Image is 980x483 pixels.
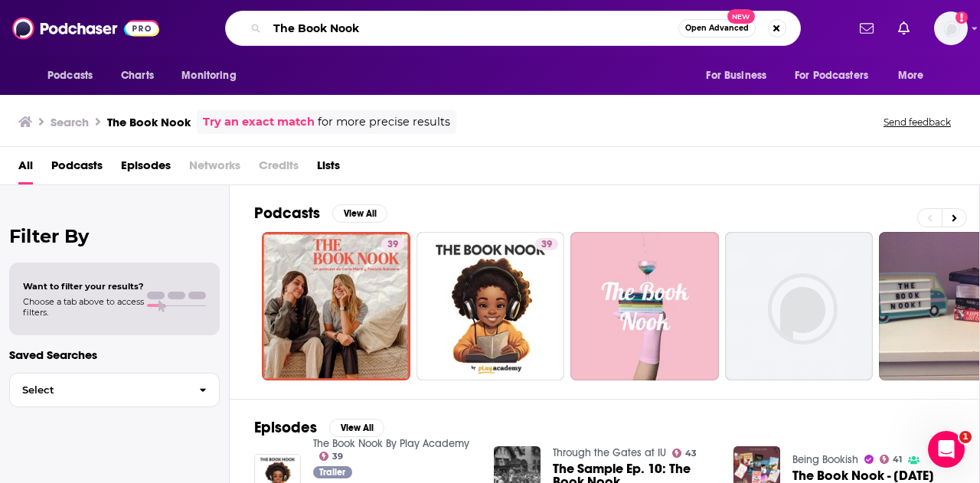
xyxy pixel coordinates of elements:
svg: Add a profile image [955,11,968,24]
span: Credits [259,153,299,184]
h2: Filter By [9,225,220,247]
a: All [18,153,33,184]
a: Lists [317,153,340,184]
h2: Episodes [254,418,317,437]
a: The Book Nook By Play Academy [313,437,469,450]
button: open menu [785,61,890,90]
span: Choose a tab above to access filters. [23,296,144,318]
span: 39 [541,237,552,253]
span: The Book Nook - [DATE] [792,469,934,482]
span: 39 [387,237,398,253]
a: Podcasts [51,153,103,184]
button: Open AdvancedNew [678,19,756,38]
span: For Business [706,65,766,86]
span: 1 [959,431,972,443]
a: 39 [262,232,410,380]
span: Podcasts [47,65,93,86]
button: open menu [695,61,786,90]
span: More [898,65,924,86]
a: The Book Nook - February 2022 [792,469,934,482]
span: Logged in as gabrielle.gantz [934,11,968,45]
a: Try an exact match [203,113,315,131]
button: Select [9,373,220,407]
button: open menu [171,61,256,90]
button: View All [332,204,387,223]
span: Trailer [319,468,345,477]
span: Networks [189,153,240,184]
a: 43 [672,449,697,458]
span: Want to filter your results? [23,281,144,292]
span: 43 [685,450,697,457]
button: open menu [37,61,113,90]
h2: Podcasts [254,204,320,223]
span: Monitoring [181,65,236,86]
img: User Profile [934,11,968,45]
h3: The Book Nook [107,115,191,129]
a: Charts [111,61,163,90]
span: Select [10,385,187,395]
iframe: Intercom live chat [928,431,965,468]
button: open menu [887,61,943,90]
a: 39 [319,452,344,461]
img: Podchaser - Follow, Share and Rate Podcasts [12,14,159,43]
span: Charts [121,65,154,86]
input: Search podcasts, credits, & more... [267,16,678,41]
a: 39 [416,232,565,380]
span: 41 [893,456,902,463]
a: Episodes [121,153,171,184]
a: Being Bookish [792,453,858,466]
span: For Podcasters [795,65,868,86]
a: EpisodesView All [254,418,384,437]
span: Open Advanced [685,24,749,32]
span: for more precise results [318,113,450,131]
a: Show notifications dropdown [892,15,916,41]
div: Search podcasts, credits, & more... [225,11,801,46]
a: Show notifications dropdown [854,15,880,41]
button: Send feedback [879,116,955,129]
h3: Search [51,115,89,129]
a: 39 [381,238,404,250]
a: Through the Gates at IU [553,446,666,459]
a: 41 [880,455,903,464]
span: New [727,9,755,24]
p: Saved Searches [9,348,220,362]
a: 39 [535,238,558,250]
button: View All [329,419,384,437]
a: PodcastsView All [254,204,387,223]
button: Show profile menu [934,11,968,45]
span: 39 [332,453,343,460]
